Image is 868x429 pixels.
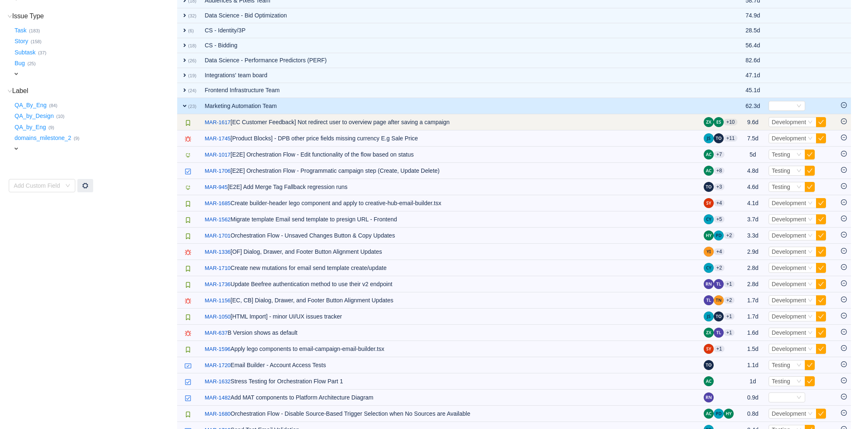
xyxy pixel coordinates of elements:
[816,311,826,321] button: icon: check
[772,329,806,336] span: Development
[742,309,764,325] td: 1.7d
[808,330,813,336] i: icon: down
[704,328,714,338] img: ZX
[724,409,734,419] img: HY
[185,120,191,126] img: 10315
[808,411,813,417] i: icon: down
[816,409,826,419] button: icon: check
[714,295,724,305] img: TN
[704,117,714,127] img: ZX
[13,12,176,20] h3: Issue Type
[188,58,196,63] small: (26)
[65,183,70,189] i: icon: down
[808,120,813,125] i: icon: down
[841,199,847,205] i: icon: minus-circle
[205,297,230,305] a: MAR-1156
[808,233,813,239] i: icon: down
[772,265,806,271] span: Development
[714,117,724,127] img: ES
[841,135,847,140] i: icon: minus-circle
[200,244,700,260] td: [OF] Dialog, Drawer, and Footer Button Alignment Updates
[205,199,230,208] a: MAR-1685
[816,214,826,224] button: icon: check
[742,390,764,406] td: 0.9d
[200,163,700,179] td: [E2E] Orchestration Flow - Programmatic campaign step (Create, Update Delete)
[724,135,737,142] aui-badge: +11
[200,130,700,147] td: [Product Blocks] - DPB other price fields missing currency E.g Sale Price
[796,379,801,385] i: icon: down
[704,279,714,289] img: RN
[181,87,188,93] span: expand
[200,292,700,309] td: [EC, CB] Dialog, Drawer, and Footer Button Alignment Updates
[704,150,714,159] img: AC
[200,38,700,53] td: CS - Bidding
[714,248,725,255] aui-badge: +4
[805,360,815,370] button: icon: check
[805,150,815,159] button: icon: check
[181,57,188,64] span: expand
[808,217,813,223] i: icon: down
[704,182,714,192] img: TO
[200,53,700,68] td: Data Science - Performance Predictors (PERF)
[704,263,714,273] img: CY
[13,120,49,134] button: QA_by_Eng
[704,392,714,402] img: RN
[742,147,764,163] td: 5d
[808,265,813,271] i: icon: down
[185,314,191,321] img: 10315
[742,292,764,309] td: 1.7d
[841,216,847,221] i: icon: minus-circle
[185,298,191,304] img: 10303
[205,118,230,127] a: MAR-1617
[805,182,815,192] button: icon: check
[185,346,191,353] img: 10315
[808,314,813,320] i: icon: down
[742,163,764,179] td: 4.8d
[185,265,191,272] img: 10315
[181,72,188,78] span: expand
[181,42,188,49] span: expand
[808,136,813,142] i: icon: down
[185,411,191,418] img: 10315
[200,114,700,130] td: [EC Customer Feedback] Not redirect user to overview page after saving a campaign
[14,181,61,190] div: Add Custom Field
[188,13,196,18] small: (32)
[31,39,42,44] small: (158)
[796,152,801,158] i: icon: down
[56,114,64,119] small: (10)
[742,53,764,68] td: 82.6d
[205,135,230,143] a: MAR-1745
[841,378,847,383] i: icon: minus-circle
[841,102,847,108] i: icon: minus-circle
[742,98,764,114] td: 62.3d
[805,166,815,176] button: icon: check
[714,151,725,158] aui-badge: +7
[714,265,725,271] aui-badge: +2
[200,325,700,341] td: B Version shows as default
[188,73,196,78] small: (19)
[27,61,36,66] small: (25)
[714,200,725,206] aui-badge: +4
[188,28,194,33] small: (6)
[816,328,826,338] button: icon: check
[205,394,230,402] a: MAR-1482
[185,282,191,288] img: 10315
[185,168,191,175] img: 10318
[49,103,57,108] small: (84)
[796,363,801,368] i: icon: down
[714,311,724,321] img: TO
[205,280,230,289] a: MAR-1736
[205,329,228,337] a: MAR-637
[7,89,12,93] i: icon: down
[188,104,196,109] small: (23)
[704,133,714,143] img: JS
[772,346,806,352] span: Development
[816,279,826,289] button: icon: check
[13,71,20,77] span: expand
[772,200,806,206] span: Development
[200,195,700,211] td: Create builder-header lego component and apply to creative-hub-email-builder.tsx
[200,341,700,357] td: Apply lego components to email-campaign-email-builder.tsx
[704,409,714,419] img: AC
[724,281,734,287] aui-badge: +1
[714,279,724,289] img: TL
